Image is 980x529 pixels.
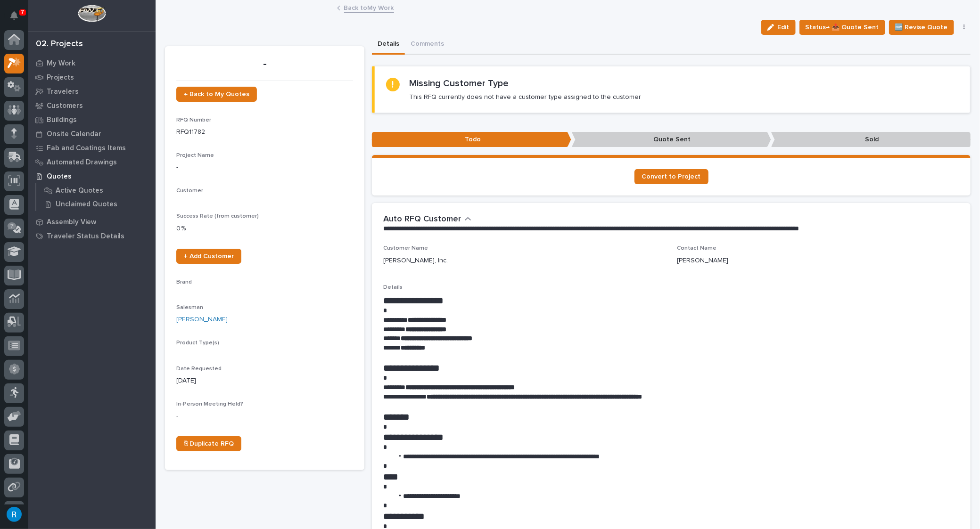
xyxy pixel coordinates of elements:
[383,214,471,225] button: Auto RFQ Customer
[4,6,24,25] button: Notifications
[28,84,156,98] a: Travelers
[47,144,126,153] p: Fab and Coatings Items
[12,11,24,26] div: Notifications7
[47,218,96,227] p: Assembly View
[28,229,156,243] a: Traveler Status Details
[572,132,771,147] p: Quote Sent
[176,117,211,123] span: RFQ Number
[761,20,796,35] button: Edit
[344,2,394,13] a: Back toMy Work
[383,245,428,251] span: Customer Name
[47,59,75,68] p: My Work
[36,39,83,49] div: 02. Projects
[56,200,117,209] p: Unclaimed Quotes
[28,70,156,84] a: Projects
[28,141,156,155] a: Fab and Coatings Items
[28,56,156,70] a: My Work
[677,245,716,251] span: Contact Name
[176,279,192,285] span: Brand
[176,376,353,386] p: [DATE]
[28,113,156,127] a: Buildings
[176,57,353,71] p: -
[47,88,79,96] p: Travelers
[372,132,571,147] p: Todo
[28,127,156,141] a: Onsite Calendar
[176,127,353,137] p: RFQ11782
[176,411,353,421] p: -
[28,169,156,183] a: Quotes
[184,253,234,260] span: + Add Customer
[176,401,243,407] span: In-Person Meeting Held?
[47,232,124,241] p: Traveler Status Details
[383,256,448,266] p: [PERSON_NAME], Inc.
[383,285,403,290] span: Details
[409,93,641,101] p: This RFQ currently does not have a customer type assigned to the customer
[176,315,228,325] a: [PERSON_NAME]
[677,256,728,266] p: [PERSON_NAME]
[176,305,203,310] span: Salesman
[56,187,103,195] p: Active Quotes
[409,78,509,89] h2: Missing Customer Type
[78,5,106,22] img: Workspace Logo
[799,20,885,35] button: Status→ 📤 Quote Sent
[47,102,83,110] p: Customers
[28,98,156,113] a: Customers
[184,440,234,447] span: ⎘ Duplicate RFQ
[778,23,790,32] span: Edit
[889,20,954,35] button: 🆕 Revise Quote
[176,153,214,158] span: Project Name
[36,184,156,197] a: Active Quotes
[47,116,77,124] p: Buildings
[176,163,353,172] p: -
[36,197,156,211] a: Unclaimed Quotes
[642,173,701,180] span: Convert to Project
[47,130,101,138] p: Onsite Calendar
[771,132,971,147] p: Sold
[184,91,249,98] span: ← Back to My Quotes
[47,158,117,167] p: Automated Drawings
[4,505,24,524] button: users-avatar
[176,213,259,219] span: Success Rate (from customer)
[28,155,156,169] a: Automated Drawings
[895,22,948,33] span: 🆕 Revise Quote
[176,188,203,194] span: Customer
[176,366,222,372] span: Date Requested
[47,172,72,181] p: Quotes
[405,35,450,55] button: Comments
[47,73,74,82] p: Projects
[806,22,879,33] span: Status→ 📤 Quote Sent
[21,9,24,16] p: 7
[28,215,156,229] a: Assembly View
[176,340,219,346] span: Product Type(s)
[176,249,241,264] a: + Add Customer
[176,87,257,102] a: ← Back to My Quotes
[634,169,708,184] a: Convert to Project
[383,214,461,225] h2: Auto RFQ Customer
[372,35,405,55] button: Details
[176,436,241,451] a: ⎘ Duplicate RFQ
[176,224,353,234] p: 0 %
